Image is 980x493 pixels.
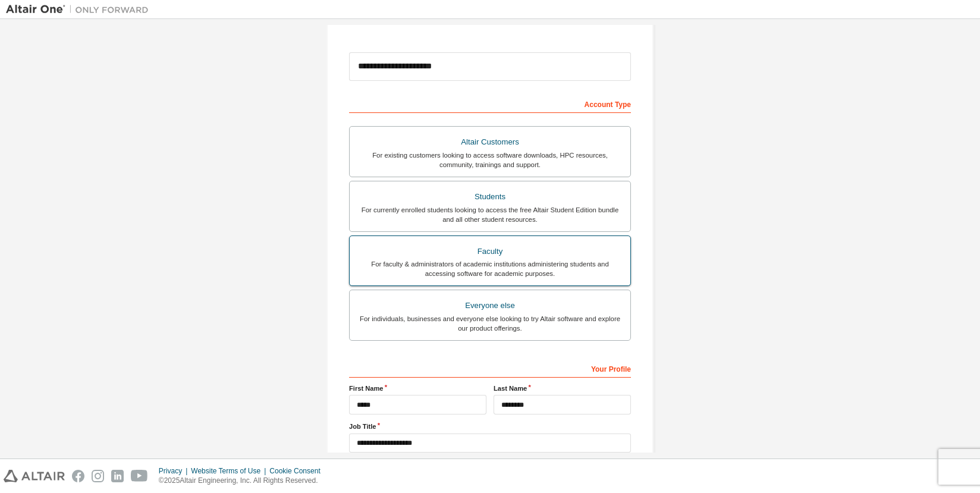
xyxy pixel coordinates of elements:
label: Job Title [349,422,631,431]
div: Altair Customers [357,134,623,150]
img: facebook.svg [72,470,84,482]
img: instagram.svg [92,470,104,482]
p: © 2025 Altair Engineering, Inc. All Rights Reserved. [159,476,328,486]
div: Account Type [349,94,631,113]
img: Altair One [6,4,155,15]
div: Your Profile [349,359,631,378]
img: altair_logo.svg [4,470,65,482]
div: Website Terms of Use [191,466,269,476]
div: For currently enrolled students looking to access the free Altair Student Edition bundle and all ... [357,205,623,224]
div: Everyone else [357,297,623,314]
div: Cookie Consent [269,466,327,476]
div: Faculty [357,243,623,260]
div: For individuals, businesses and everyone else looking to try Altair software and explore our prod... [357,314,623,333]
label: Last Name [494,384,631,393]
label: First Name [349,384,486,393]
img: youtube.svg [131,470,148,482]
img: linkedin.svg [111,470,124,482]
div: For faculty & administrators of academic institutions administering students and accessing softwa... [357,259,623,278]
div: Privacy [159,466,191,476]
div: Students [357,189,623,205]
div: For existing customers looking to access software downloads, HPC resources, community, trainings ... [357,150,623,169]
